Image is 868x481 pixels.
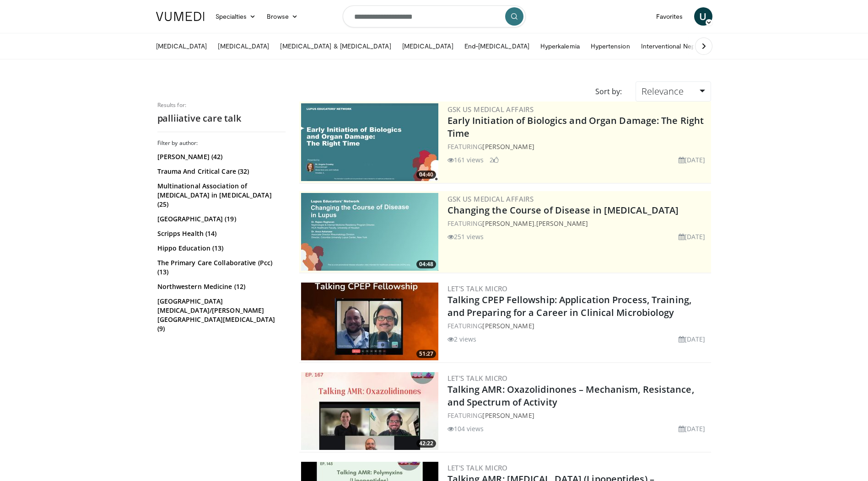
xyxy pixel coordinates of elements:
[447,321,709,331] div: FEATURING
[275,37,396,55] a: [MEDICAL_DATA] & [MEDICAL_DATA]
[447,424,484,433] li: 104 views
[157,258,283,277] a: The Primary Care Collaborative (Pcc) (13)
[447,374,508,383] a: Let's Talk Micro
[490,155,499,165] li: 2
[157,244,283,253] a: Hippo Education (13)
[416,260,436,268] span: 04:48
[210,7,262,26] a: Specialties
[343,5,526,27] input: Search topics, interventions
[397,37,459,55] a: [MEDICAL_DATA]
[157,229,283,238] a: Scripps Health (14)
[447,411,709,420] div: FEATURING
[535,37,585,55] a: Hyperkalemia
[157,152,283,161] a: [PERSON_NAME] (42)
[694,7,712,26] a: U
[157,102,286,109] p: Results for:
[157,282,283,291] a: Northwestern Medicine (12)
[157,167,283,176] a: Trauma And Critical Care (32)
[301,193,438,271] img: 617c1126-5952-44a1-b66c-75ce0166d71c.png.300x170_q85_crop-smart_upscale.jpg
[679,334,706,344] li: [DATE]
[447,204,679,216] a: Changing the Course of Disease in [MEDICAL_DATA]
[679,232,706,241] li: [DATE]
[416,171,436,179] span: 04:40
[447,155,484,165] li: 161 views
[301,283,438,360] img: 870c05a0-50c0-4413-b8b4-d5df7f1c1ffd.300x170_q85_crop-smart_upscale.jpg
[482,321,534,330] a: [PERSON_NAME]
[679,424,706,433] li: [DATE]
[447,294,692,319] a: Talking CPEP Fellowship: Application Process, Training, and Preparing for a Career in Clinical Mi...
[447,219,709,228] div: FEATURING ,
[447,383,694,408] a: Talking AMR: Oxazolidinones – Mechanism, Resistance, and Spectrum of Activity
[301,372,438,450] img: 4360cd7a-a783-4d66-b880-7a79eb967fb1.300x170_q85_crop-smart_upscale.jpg
[447,232,484,241] li: 251 views
[636,37,722,55] a: Interventional Nephrology
[447,284,508,293] a: Let's Talk Micro
[636,81,711,102] a: Relevance
[301,103,438,181] a: 04:40
[642,85,684,97] span: Relevance
[301,283,438,360] a: 51:27
[482,142,534,151] a: [PERSON_NAME]
[447,142,709,151] div: FEATURING
[416,439,436,448] span: 42:22
[588,81,629,102] div: Sort by:
[157,297,283,333] a: [GEOGRAPHIC_DATA][MEDICAL_DATA]/[PERSON_NAME][GEOGRAPHIC_DATA][MEDICAL_DATA] (9)
[447,105,534,114] a: GSK US Medical Affairs
[482,411,534,420] a: [PERSON_NAME]
[447,463,508,472] a: Let's Talk Micro
[482,219,534,228] a: [PERSON_NAME]
[447,114,704,139] a: Early Initiation of Biologics and Organ Damage: The Right Time
[301,103,438,181] img: b4d418dc-94e0-46e0-a7ce-92c3a6187fbe.png.300x170_q85_crop-smart_upscale.jpg
[157,214,283,224] a: [GEOGRAPHIC_DATA] (19)
[156,12,205,21] img: VuMedi Logo
[459,37,535,55] a: End-[MEDICAL_DATA]
[447,334,477,344] li: 2 views
[301,372,438,450] a: 42:22
[536,219,588,228] a: [PERSON_NAME]
[261,7,303,26] a: Browse
[416,350,436,358] span: 51:27
[651,7,689,26] a: Favorites
[212,37,275,55] a: [MEDICAL_DATA]
[157,182,283,209] a: Multinational Association of [MEDICAL_DATA] in [MEDICAL_DATA] (25)
[157,139,286,147] h3: Filter by author:
[151,37,213,55] a: [MEDICAL_DATA]
[679,155,706,165] li: [DATE]
[157,112,286,124] h2: palliiative care talk
[301,193,438,271] a: 04:48
[585,37,636,55] a: Hypertension
[447,194,534,203] a: GSK US Medical Affairs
